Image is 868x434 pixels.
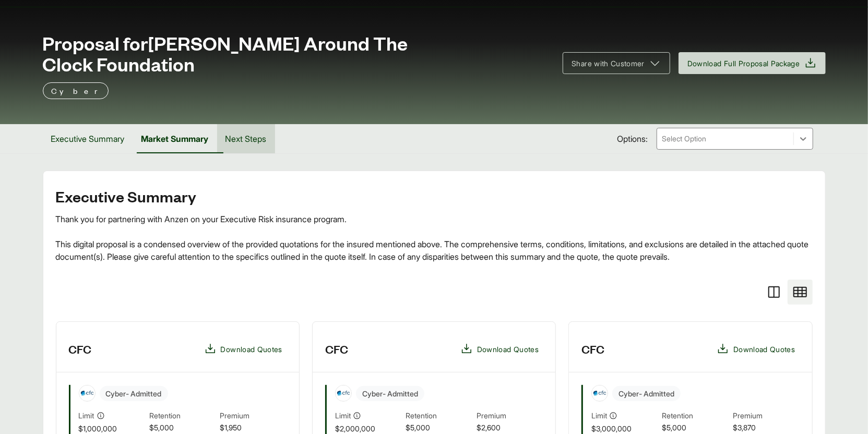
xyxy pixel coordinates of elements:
[662,410,729,422] span: Retention
[591,410,607,421] span: Limit
[221,344,282,355] span: Download Quotes
[572,58,645,69] span: Share with Customer
[149,422,216,434] span: $5,000
[336,385,351,401] img: CFC
[406,422,472,434] span: $5,000
[733,410,799,422] span: Premium
[56,213,813,263] div: Thank you for partnering with Anzen on your Executive Risk insurance program. This digital propos...
[477,344,539,355] span: Download Quotes
[592,385,608,401] img: CFC
[335,410,351,421] span: Limit
[356,386,424,401] span: Cyber - Admitted
[679,52,826,74] button: Download Full Proposal Package
[617,132,648,145] span: Options:
[200,339,287,359] button: Download Quotes
[335,423,401,434] span: $2,000,000
[591,423,658,434] span: $3,000,000
[100,386,168,401] span: Cyber - Admitted
[56,188,813,204] h2: Executive Summary
[217,124,275,153] button: Next Steps
[477,422,543,434] span: $2,600
[325,341,348,357] h3: CFC
[149,410,216,422] span: Retention
[79,410,94,421] span: Limit
[220,422,286,434] span: $1,950
[662,422,729,434] span: $5,000
[52,85,100,97] p: Cyber
[79,385,95,401] img: CFC
[733,422,799,434] span: $3,870
[687,58,800,69] span: Download Full Proposal Package
[712,339,799,359] button: Download Quotes
[220,410,286,422] span: Premium
[477,410,543,422] span: Premium
[456,339,543,359] button: Download Quotes
[581,341,604,357] h3: CFC
[69,341,92,357] h3: CFC
[406,410,472,422] span: Retention
[43,32,551,74] span: Proposal for [PERSON_NAME] Around The Clock Foundation
[563,52,670,74] button: Share with Customer
[612,386,681,401] span: Cyber - Admitted
[133,124,217,153] button: Market Summary
[733,344,795,355] span: Download Quotes
[43,124,133,153] button: Executive Summary
[79,423,145,434] span: $1,000,000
